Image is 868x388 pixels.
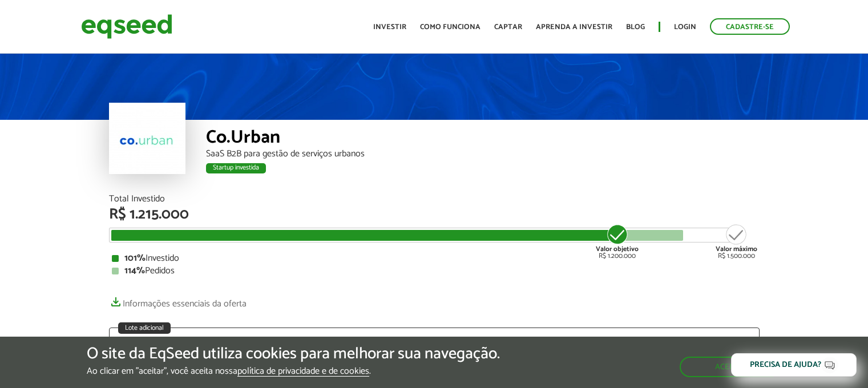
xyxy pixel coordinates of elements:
[716,244,757,254] strong: Valor máximo
[237,367,369,377] a: política de privacidade e de cookies
[109,207,760,222] div: R$ 1.215.000
[124,263,145,278] strong: 114%
[710,18,790,35] a: Cadastre-se
[626,23,645,31] a: Blog
[109,293,247,309] a: Informações essenciais da oferta
[596,223,639,260] div: R$ 1.200.000
[81,11,172,42] img: EqSeed
[112,266,757,276] div: Pedidos
[206,149,760,159] div: SaaS B2B para gestão de serviços urbanos
[118,322,171,334] div: Lote adicional
[680,357,781,377] button: Aceitar
[87,345,500,363] h5: O site da EqSeed utiliza cookies para melhorar sua navegação.
[124,250,146,266] strong: 101%
[420,23,481,31] a: Como funciona
[206,128,760,149] div: Co.Urban
[112,254,757,263] div: Investido
[373,23,406,31] a: Investir
[494,23,522,31] a: Captar
[596,244,639,254] strong: Valor objetivo
[716,223,757,260] div: R$ 1.500.000
[206,163,266,173] div: Startup investida
[87,366,500,377] p: Ao clicar em "aceitar", você aceita nossa .
[109,195,760,204] div: Total Investido
[536,23,612,31] a: Aprenda a investir
[674,23,696,31] a: Login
